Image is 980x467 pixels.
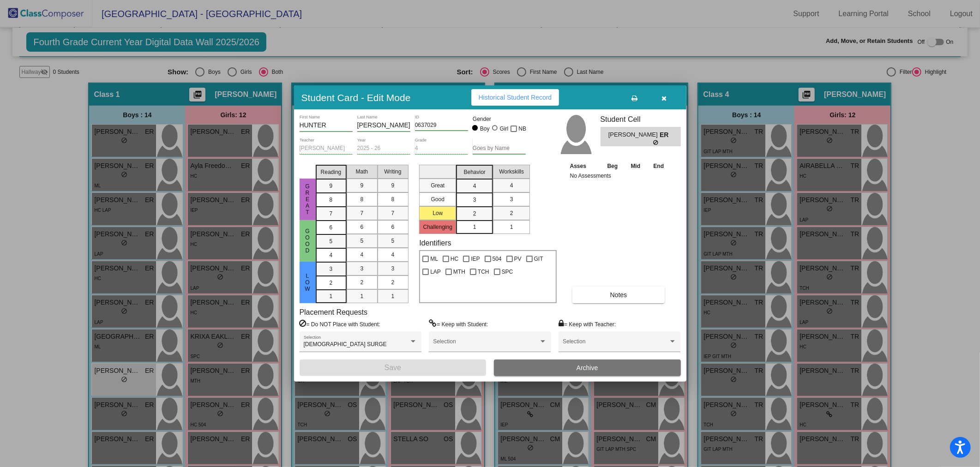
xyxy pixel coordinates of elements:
[534,253,543,264] span: GIT
[391,237,395,245] span: 5
[502,266,513,277] span: SPC
[430,253,438,264] span: ML
[430,266,441,277] span: LAP
[330,237,333,245] span: 5
[361,251,364,259] span: 4
[429,319,488,329] label: = Keep with Student:
[473,210,476,218] span: 2
[330,292,333,300] span: 1
[391,195,395,204] span: 8
[300,145,353,152] input: teacher
[510,181,513,190] span: 4
[568,161,601,171] th: Asses
[330,279,333,287] span: 2
[361,292,364,300] span: 1
[499,125,509,133] div: Girl
[361,223,364,231] span: 6
[415,122,468,129] input: Enter ID
[473,182,476,190] span: 4
[330,223,333,232] span: 6
[572,287,665,303] button: Notes
[391,251,395,259] span: 4
[419,239,451,247] label: Identifiers
[478,266,489,277] span: TCH
[464,168,486,176] span: Behavior
[301,92,411,103] h3: Student Card - Edit Mode
[568,171,671,180] td: No Assessments
[610,291,627,299] span: Notes
[625,161,647,171] th: Mid
[303,273,312,292] span: Low
[361,209,364,217] span: 7
[647,161,671,171] th: End
[361,195,364,204] span: 8
[330,210,333,218] span: 7
[499,168,524,176] span: Workskills
[473,145,526,152] input: goes by name
[391,181,395,190] span: 9
[608,130,660,140] span: [PERSON_NAME]
[384,168,401,176] span: Writing
[480,125,490,133] div: Boy
[356,168,368,176] span: Math
[304,341,387,347] span: [DEMOGRAPHIC_DATA] SURGE
[453,266,465,277] span: MTH
[601,115,681,124] h3: Student Cell
[330,196,333,204] span: 8
[577,364,598,371] span: Archive
[473,223,476,231] span: 1
[660,130,673,140] span: ER
[451,253,458,264] span: HC
[391,223,395,231] span: 6
[391,292,395,300] span: 1
[473,115,526,123] mat-label: Gender
[391,209,395,217] span: 7
[303,183,312,216] span: Great
[303,228,312,254] span: Good
[494,359,681,376] button: Archive
[321,168,342,176] span: Reading
[415,145,468,152] input: grade
[471,89,559,106] button: Historical Student Record
[510,209,513,217] span: 2
[510,223,513,231] span: 1
[330,265,333,273] span: 3
[473,196,476,204] span: 3
[391,278,395,287] span: 2
[601,161,625,171] th: Beg
[361,181,364,190] span: 9
[300,319,380,329] label: = Do NOT Place with Student:
[357,145,410,152] input: year
[518,123,526,134] span: NB
[361,237,364,245] span: 5
[479,94,552,101] span: Historical Student Record
[330,251,333,259] span: 4
[300,308,368,317] label: Placement Requests
[330,182,333,190] span: 9
[391,264,395,273] span: 3
[514,253,522,264] span: PV
[510,195,513,204] span: 3
[493,253,502,264] span: 504
[559,319,616,329] label: = Keep with Teacher:
[471,253,480,264] span: IEP
[300,359,487,376] button: Save
[361,264,364,273] span: 3
[361,278,364,287] span: 2
[385,364,401,371] span: Save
